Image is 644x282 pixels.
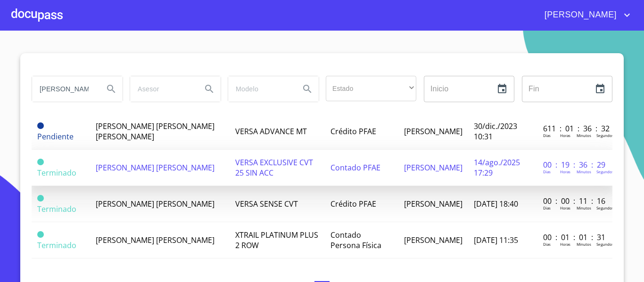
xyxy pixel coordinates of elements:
[96,235,215,245] span: [PERSON_NAME] [PERSON_NAME]
[543,196,607,206] p: 00 : 00 : 11 : 16
[596,169,614,174] p: Segundos
[330,230,381,250] span: Contado Persona Física
[543,169,551,174] p: Dias
[560,242,570,247] p: Horas
[198,78,221,100] button: Search
[543,242,551,247] p: Dias
[560,205,570,210] p: Horas
[560,133,570,138] p: Horas
[577,205,591,210] p: Minutos
[543,232,607,242] p: 00 : 01 : 01 : 31
[404,235,462,245] span: [PERSON_NAME]
[577,242,591,247] p: Minutos
[474,121,517,142] span: 30/dic./2023 10:31
[474,199,518,209] span: [DATE] 18:40
[330,126,376,137] span: Crédito PFAE
[404,199,462,209] span: [PERSON_NAME]
[330,199,376,209] span: Crédito PFAE
[537,8,621,23] span: [PERSON_NAME]
[543,160,607,170] p: 00 : 19 : 36 : 29
[596,133,614,138] p: Segundos
[296,78,319,100] button: Search
[37,195,44,201] span: Terminado
[37,159,44,165] span: Terminado
[130,76,194,102] input: search
[96,199,215,209] span: [PERSON_NAME] [PERSON_NAME]
[37,204,76,214] span: Terminado
[326,76,416,101] div: ​
[37,168,76,178] span: Terminado
[560,169,570,174] p: Horas
[96,162,215,173] span: [PERSON_NAME] [PERSON_NAME]
[543,133,551,138] p: Dias
[474,157,520,178] span: 14/ago./2025 17:29
[543,123,607,134] p: 611 : 01 : 36 : 32
[404,162,462,173] span: [PERSON_NAME]
[235,230,318,250] span: XTRAIL PLATINUM PLUS 2 ROW
[235,157,313,178] span: VERSA EXCLUSIVE CVT 25 SIN ACC
[228,76,292,102] input: search
[537,8,633,23] button: account of current user
[577,133,591,138] p: Minutos
[32,76,96,102] input: search
[37,131,74,142] span: Pendiente
[596,205,614,210] p: Segundos
[37,240,76,250] span: Terminado
[100,78,123,100] button: Search
[235,126,307,137] span: VERSA ADVANCE MT
[543,205,551,210] p: Dias
[37,122,44,129] span: Pendiente
[474,235,518,245] span: [DATE] 11:35
[37,231,44,238] span: Terminado
[96,121,215,142] span: [PERSON_NAME] [PERSON_NAME] [PERSON_NAME]
[404,126,462,137] span: [PERSON_NAME]
[577,169,591,174] p: Minutos
[596,242,614,247] p: Segundos
[330,162,380,173] span: Contado PFAE
[235,199,298,209] span: VERSA SENSE CVT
